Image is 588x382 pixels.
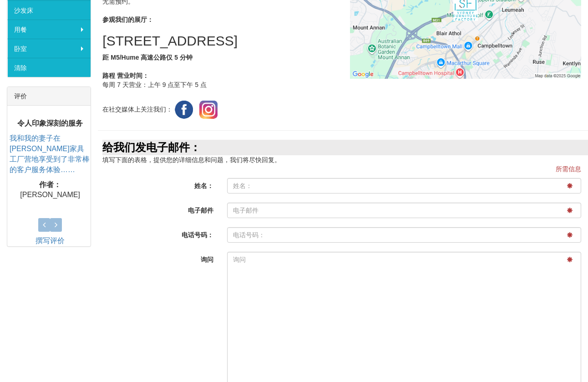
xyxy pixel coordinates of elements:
[20,191,80,199] font: [PERSON_NAME]
[102,106,172,113] font: 在社交媒体上关注我们：
[17,119,83,127] font: 令人印象深刻的服务
[194,182,213,189] font: 姓名：
[182,231,213,239] font: 电话号码：
[14,26,27,33] font: 用餐
[14,7,33,14] font: 沙发床
[7,0,91,20] a: 沙发床
[102,16,153,23] font: 参观我们的展厅：
[102,156,281,163] font: 填写下面的表格，提供您的详细信息和问题，我们将尽快回复。
[102,72,149,79] font: 路程 营业时间：
[102,33,238,48] font: [STREET_ADDRESS]
[39,181,61,188] font: 作者：
[227,178,581,194] input: 姓名：
[14,45,27,52] font: 卧室
[35,237,65,244] a: 撰写评价
[556,165,581,173] font: 所需信息
[227,227,581,243] input: 电话号码：
[14,64,27,71] font: 清除
[227,203,581,218] input: 电子邮件
[7,58,91,77] a: 清除
[102,54,193,61] font: 距 M5/Hume 高速公路仅 5 分钟
[172,98,195,121] img: Facebook
[102,141,201,153] font: 给我们发电子邮件：
[7,39,91,58] a: 卧室
[201,256,213,263] font: 询问
[197,98,220,121] img: Instagram
[10,134,90,173] a: 我和我的妻子在[PERSON_NAME]家具工厂营地享受到了非常棒的客户服务体验……
[188,207,213,214] font: 电子邮件
[102,81,207,88] font: 每周 7 天营业：上午 9 点至下午 5 点
[14,92,27,100] font: 评价
[7,20,91,39] a: 用餐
